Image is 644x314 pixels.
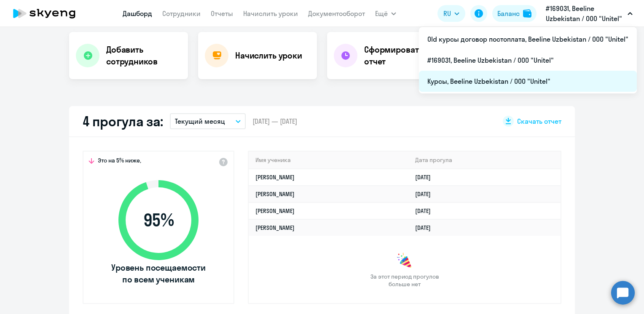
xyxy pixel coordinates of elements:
[419,27,637,93] ul: Ещё
[249,152,408,169] th: Имя ученика
[542,3,637,24] button: #169031, Beeline Uzbekistan / ООО "Unitel"
[492,5,537,22] button: Балансbalance
[396,253,413,269] img: congrats
[408,152,561,169] th: Дата прогула
[415,224,437,232] a: [DATE]
[243,9,298,18] a: Начислить уроки
[83,113,163,130] h2: 4 прогула за:
[106,44,181,67] h4: Добавить сотрудников
[98,157,141,167] span: Это на 5% ниже,
[252,117,297,126] span: [DATE] — [DATE]
[415,173,437,181] a: [DATE]
[162,9,201,18] a: Сотрудники
[375,8,388,19] span: Ещё
[415,190,437,198] a: [DATE]
[375,5,396,22] button: Ещё
[170,113,246,129] button: Текущий месяц
[255,224,295,232] a: [PERSON_NAME]
[415,207,437,215] a: [DATE]
[123,9,152,18] a: Дашборд
[497,8,520,19] div: Баланс
[369,273,440,288] span: За этот период прогулов больше нет
[255,190,295,198] a: [PERSON_NAME]
[255,207,295,215] a: [PERSON_NAME]
[364,44,439,67] h4: Сформировать отчет
[175,116,225,126] p: Текущий месяц
[523,9,531,18] img: balance
[110,210,207,230] span: 95 %
[255,173,295,181] a: [PERSON_NAME]
[110,262,207,285] span: Уровень посещаемости по всем ученикам
[517,117,561,126] span: Скачать отчет
[211,9,233,18] a: Отчеты
[443,8,451,19] span: RU
[437,5,465,22] button: RU
[235,50,302,61] h4: Начислить уроки
[546,3,624,24] p: #169031, Beeline Uzbekistan / ООО "Unitel"
[308,9,365,18] a: Документооборот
